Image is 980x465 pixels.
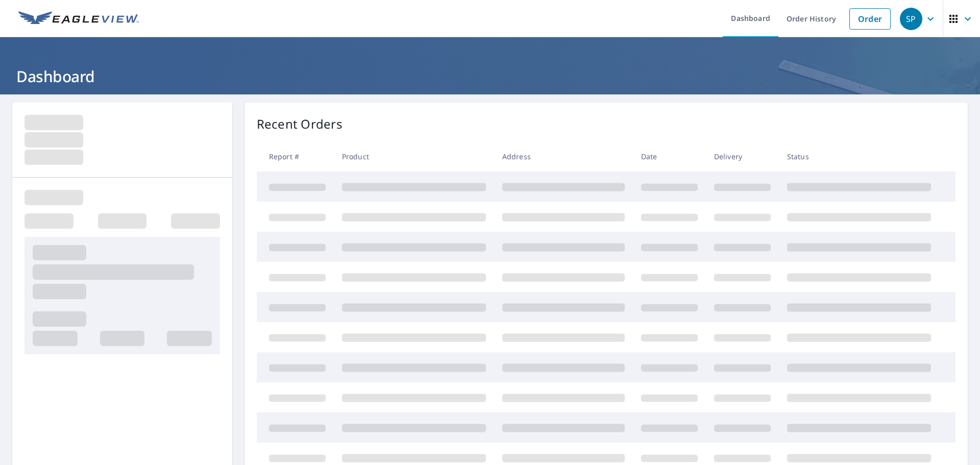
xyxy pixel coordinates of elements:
[633,141,706,172] th: Date
[706,141,779,172] th: Delivery
[257,115,342,133] p: Recent Orders
[18,11,139,27] img: EV Logo
[779,141,939,172] th: Status
[849,8,891,30] a: Order
[494,141,633,172] th: Address
[12,66,968,87] h1: Dashboard
[900,8,922,30] div: SP
[257,141,334,172] th: Report #
[334,141,494,172] th: Product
